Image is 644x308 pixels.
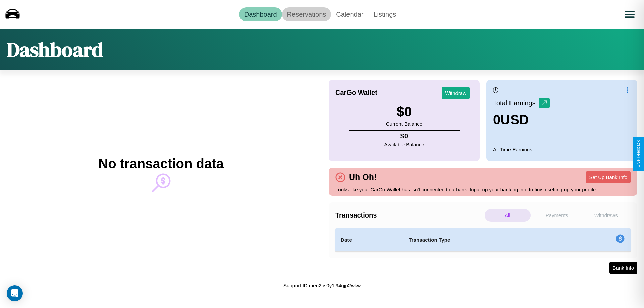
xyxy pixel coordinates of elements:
h4: CarGo Wallet [335,89,377,97]
h4: Transaction Type [409,236,561,244]
h4: Uh Oh! [345,172,380,182]
p: Total Earnings [493,97,539,109]
button: Withdraw [442,87,470,99]
p: Payments [534,209,580,222]
p: Withdraws [583,209,629,222]
button: Set Up Bank Info [586,171,631,183]
p: Support ID: men2cs0y1j94gjp2wkw [283,281,361,290]
button: Bank Info [609,262,637,274]
p: Current Balance [386,119,422,128]
p: All Time Earnings [493,145,631,154]
h4: $ 0 [384,132,424,140]
h2: No transaction data [98,156,223,171]
div: Give Feedback [636,140,641,168]
p: Available Balance [384,140,424,149]
table: simple table [335,228,631,252]
h3: 0 USD [493,112,550,127]
div: Open Intercom Messenger [7,285,23,301]
p: All [485,209,531,222]
h4: Transactions [335,211,483,219]
a: Dashboard [239,7,282,21]
button: Open menu [620,5,639,24]
a: Calendar [331,7,368,21]
h3: $ 0 [386,104,422,119]
h4: Date [341,236,398,244]
a: Reservations [282,7,331,21]
p: Looks like your CarGo Wallet has isn't connected to a bank. Input up your banking info to finish ... [335,185,631,194]
h1: Dashboard [7,36,103,63]
a: Listings [368,7,401,21]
